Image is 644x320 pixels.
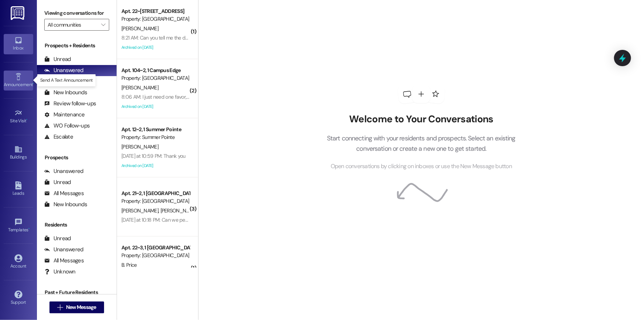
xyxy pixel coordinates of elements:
div: Property: [GEOGRAPHIC_DATA] [121,197,190,205]
div: Past + Future Residents [37,289,117,296]
div: Prospects [37,154,117,161]
div: WO Follow-ups [44,122,90,130]
div: Review follow-ups [44,100,96,108]
div: Property: [GEOGRAPHIC_DATA] [121,15,190,23]
div: 8:06 AM: I just need one favor, can you guys tell me when you are done with the visit? [121,93,304,100]
p: Start connecting with your residents and prospects. Select an existing conversation or create a n... [316,133,527,154]
label: Viewing conversations for [44,7,109,19]
span: [PERSON_NAME] [121,84,158,91]
div: Unanswered [44,67,83,74]
div: Apt. 21~2, 1 [GEOGRAPHIC_DATA] [121,190,190,197]
h2: Welcome to Your Conversations [316,113,527,125]
div: Archived on [DATE] [121,102,190,111]
div: Escalate [44,133,73,141]
div: New Inbounds [44,89,87,96]
div: Maintenance [44,111,85,119]
div: Unread [44,178,71,186]
i:  [57,304,63,310]
div: Unanswered [44,167,83,175]
div: All Messages [44,257,84,265]
span: • [33,81,34,86]
div: Apt. 22~[STREET_ADDRESS] [121,7,190,15]
span: [PERSON_NAME] [161,207,197,214]
div: Unread [44,55,71,63]
span: B. Price [121,262,137,268]
div: Archived on [DATE] [121,161,190,170]
div: New Inbounds [44,201,87,208]
div: Apt. 12~2, 1 Summer Pointe [121,126,190,133]
span: • [28,226,30,231]
a: Inbox [4,34,33,54]
div: Unknown [44,268,76,276]
a: Templates • [4,216,33,236]
input: All communities [48,19,97,31]
span: • [27,117,28,122]
img: ResiDesk Logo [11,6,26,20]
span: [PERSON_NAME] [121,207,161,214]
i:  [101,22,105,28]
a: Leads [4,179,33,199]
span: [PERSON_NAME] [121,25,158,32]
span: [PERSON_NAME] [121,143,158,150]
div: Apt. 104~2, 1 Campus Edge [121,67,190,74]
p: Send A Text Announcement [40,77,93,84]
div: Unread [44,235,71,242]
div: Unanswered [44,246,83,253]
span: Open conversations by clicking on inboxes or use the New Message button [331,162,512,171]
div: Property: [GEOGRAPHIC_DATA] [121,74,190,82]
span: New Message [66,303,96,311]
div: Prospects + Residents [37,42,117,50]
a: Buildings [4,143,33,163]
div: Apt. 22~3, 1 [GEOGRAPHIC_DATA] [121,244,190,252]
a: Site Visit • [4,107,33,127]
div: 8:21 AM: Can you tell me the door code of apartment 9 at [GEOGRAPHIC_DATA]? I dont think anyone i... [121,34,432,41]
button: New Message [49,302,104,313]
div: [DATE] at 10:59 PM: Thank you [121,153,186,159]
div: Archived on [DATE] [121,43,190,52]
div: Property: Summer Pointe [121,133,190,141]
div: [DATE] at 10:18 PM: Can we petition to keep our old code?👀 [121,217,249,223]
a: Support [4,288,33,308]
a: Account [4,252,33,272]
div: Property: [GEOGRAPHIC_DATA] [121,252,190,259]
div: Residents [37,221,117,229]
div: All Messages [44,190,84,197]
